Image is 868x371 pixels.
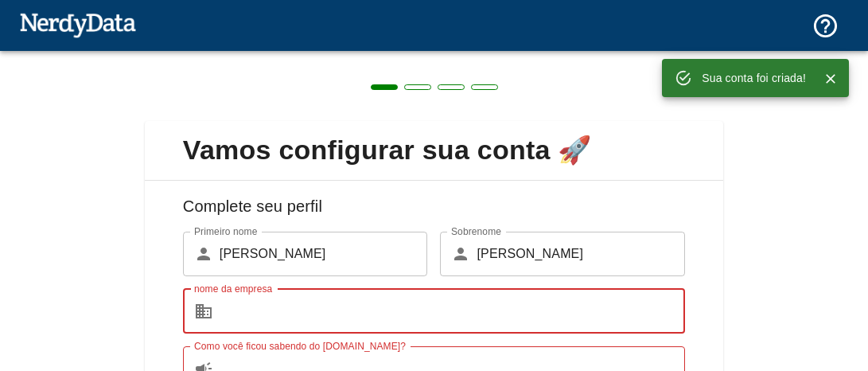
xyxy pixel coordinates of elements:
[19,9,136,41] img: NerdyData.com
[702,72,806,84] font: Sua conta foi criada!
[183,197,322,215] font: Complete seu perfil
[819,67,843,91] button: Fechar
[802,2,849,49] button: Suporte e Documentação
[194,226,257,236] font: Primeiro nome
[183,135,592,165] font: Vamos configurar sua conta 🚀
[194,341,406,351] font: Como você ficou sabendo do [DOMAIN_NAME]?
[194,283,272,294] font: nome da empresa
[451,226,501,236] font: Sobrenome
